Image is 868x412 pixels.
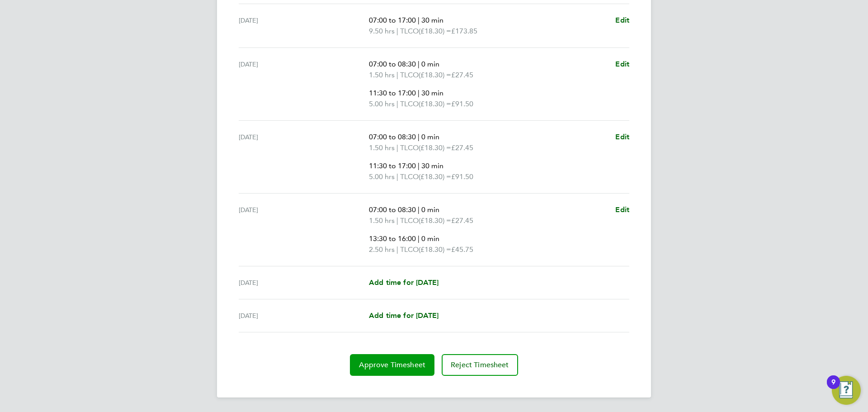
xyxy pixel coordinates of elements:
[615,132,629,142] a: Edit
[421,60,439,68] span: 0 min
[396,216,398,225] span: |
[396,99,398,108] span: |
[369,27,395,35] span: 9.50 hrs
[400,244,419,255] span: TLCO
[396,245,398,254] span: |
[451,71,473,79] span: £27.45
[421,205,439,214] span: 0 min
[615,59,629,70] a: Edit
[396,71,398,79] span: |
[419,71,451,79] span: (£18.30) =
[239,15,369,37] div: [DATE]
[369,60,416,68] span: 07:00 to 08:30
[418,16,420,24] span: |
[369,16,416,24] span: 07:00 to 17:00
[615,204,629,215] a: Edit
[369,89,416,97] span: 11:30 to 17:00
[418,234,420,243] span: |
[615,15,629,26] a: Edit
[451,172,473,181] span: £91.50
[419,245,451,254] span: (£18.30) =
[421,234,439,243] span: 0 min
[369,234,416,243] span: 13:30 to 16:00
[615,60,629,68] span: Edit
[369,216,395,225] span: 1.50 hrs
[451,216,473,225] span: £27.45
[419,216,451,225] span: (£18.30) =
[350,354,434,376] button: Approve Timesheet
[239,204,369,255] div: [DATE]
[615,133,629,141] span: Edit
[419,172,451,181] span: (£18.30) =
[369,161,416,170] span: 11:30 to 17:00
[418,205,420,214] span: |
[400,142,419,153] span: TLCO
[442,354,518,376] button: Reject Timesheet
[419,143,451,152] span: (£18.30) =
[369,172,395,181] span: 5.00 hrs
[451,245,473,254] span: £45.75
[418,89,420,97] span: |
[832,376,861,405] button: Open Resource Center, 9 new notifications
[369,311,439,320] span: Add time for [DATE]
[419,27,451,35] span: (£18.30) =
[451,27,477,35] span: £173.85
[451,360,509,369] span: Reject Timesheet
[239,132,369,182] div: [DATE]
[369,205,416,214] span: 07:00 to 08:30
[369,143,395,152] span: 1.50 hrs
[400,171,419,182] span: TLCO
[369,278,439,287] span: Add time for [DATE]
[359,360,425,369] span: Approve Timesheet
[451,143,473,152] span: £27.45
[615,205,629,214] span: Edit
[400,215,419,226] span: TLCO
[418,161,420,170] span: |
[239,59,369,109] div: [DATE]
[451,99,473,108] span: £91.50
[400,70,419,81] span: TLCO
[615,16,629,24] span: Edit
[239,277,369,288] div: [DATE]
[418,133,420,141] span: |
[400,99,419,109] span: TLCO
[421,16,443,24] span: 30 min
[419,99,451,108] span: (£18.30) =
[369,99,395,108] span: 5.00 hrs
[369,245,395,254] span: 2.50 hrs
[396,27,398,35] span: |
[421,89,443,97] span: 30 min
[418,60,420,68] span: |
[369,310,439,321] a: Add time for [DATE]
[421,133,439,141] span: 0 min
[369,277,439,288] a: Add time for [DATE]
[369,133,416,141] span: 07:00 to 08:30
[831,382,835,394] div: 9
[396,172,398,181] span: |
[369,71,395,79] span: 1.50 hrs
[421,161,443,170] span: 30 min
[396,143,398,152] span: |
[400,26,419,37] span: TLCO
[239,310,369,321] div: [DATE]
